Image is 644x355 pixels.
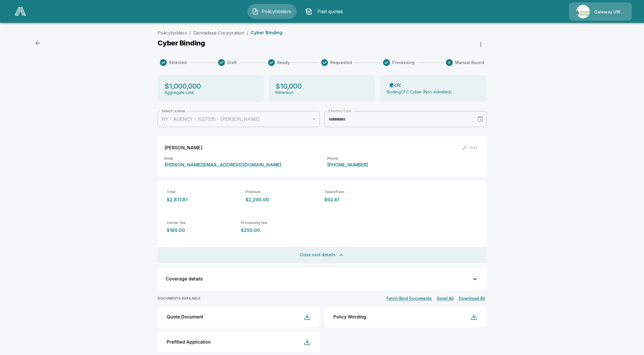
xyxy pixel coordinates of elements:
[327,157,368,160] p: Phone
[333,314,366,320] div: Policy Wording
[167,314,203,320] div: Quote Document
[277,60,290,65] span: Ready
[158,39,205,47] p: Cyber Binding
[261,8,292,15] span: Policyholders
[385,295,433,302] button: Fetch Bind Documents
[241,228,315,233] p: $250.00
[167,339,211,345] div: Prefilled Application
[162,109,185,113] label: Select License
[169,60,187,65] span: Selected
[161,271,483,287] button: Coverage details
[324,197,399,202] p: $92.81
[158,30,187,36] a: Policyholders
[158,296,200,301] p: DOCUMENTS AVAILABLE
[330,60,352,65] span: Requested
[324,307,486,327] button: Policy Wording
[387,83,404,88] img: Carrier Logo
[167,197,241,202] p: $2,817.81
[167,228,241,233] p: $185.00
[158,332,320,352] button: Prefilled Application
[301,4,350,19] button: Past quotes IconPast quotes
[569,3,632,21] a: Agency IconGateway UW dba Apogee
[164,90,194,95] p: Aggregate Limit
[275,82,302,90] p: $10,000
[576,5,590,18] img: Agency Icon
[275,90,293,95] p: Retention
[594,9,625,15] p: Gateway UW dba Apogee
[245,197,320,202] p: $2,290.00
[167,190,241,194] p: Total
[245,190,320,194] p: Premium
[247,4,297,19] button: Policyholders IconPolicyholders
[158,29,282,36] nav: breadcrumb
[457,295,486,302] button: Download All
[164,163,281,167] p: [PERSON_NAME][EMAIL_ADDRESS][DOMAIN_NAME]
[251,30,282,35] p: Cyber Binding
[166,276,472,281] div: Coverage details
[305,8,312,15] img: Past quotes Icon
[15,7,26,16] img: AA Logo
[189,29,191,36] li: /
[227,60,237,65] span: Draft
[158,307,320,327] button: Quote Document
[392,60,414,65] span: Processing
[247,29,248,36] li: /
[241,221,315,225] p: Processing fee
[315,8,346,15] span: Past quotes
[324,190,399,194] p: Taxes/Fees
[448,61,450,65] text: 6
[193,30,244,36] a: Dennelisse Corporation
[387,90,452,95] p: Binding CFC Cyber (Non-Admitted)
[167,221,241,225] p: Carrier fee
[164,157,281,160] p: Email
[158,111,320,127] div: NY - AGENCY - 1027335 - [PERSON_NAME]
[252,8,259,15] img: Policyholders Icon
[328,109,351,113] label: Effective Date
[164,145,202,150] p: [PERSON_NAME]
[164,82,201,90] p: $1,000,000
[327,163,368,167] p: [PHONE_NUMBER]
[436,295,455,302] button: Email All
[158,247,486,263] button: Close cost details
[455,60,484,65] span: Manual Bound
